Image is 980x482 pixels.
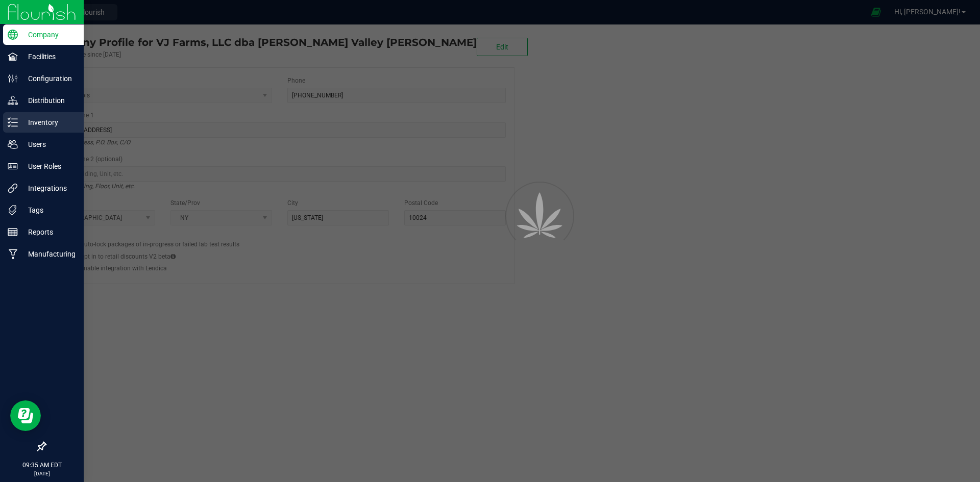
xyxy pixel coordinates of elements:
[18,182,79,194] p: Integrations
[18,50,79,63] p: Facilities
[18,248,79,260] p: Manufacturing
[18,94,79,107] p: Distribution
[8,52,18,62] inline-svg: Facilities
[8,205,18,215] inline-svg: Tags
[18,72,79,85] p: Configuration
[8,183,18,193] inline-svg: Integrations
[18,29,79,41] p: Company
[8,30,18,40] inline-svg: Company
[5,470,79,477] p: [DATE]
[18,160,79,172] p: User Roles
[8,139,18,149] inline-svg: Users
[8,249,18,259] inline-svg: Manufacturing
[10,400,41,431] iframe: Resource center
[8,73,18,84] inline-svg: Configuration
[18,138,79,150] p: Users
[5,461,79,470] p: 09:35 AM EDT
[8,95,18,106] inline-svg: Distribution
[18,204,79,216] p: Tags
[8,117,18,128] inline-svg: Inventory
[8,161,18,171] inline-svg: User Roles
[18,116,79,129] p: Inventory
[18,226,79,238] p: Reports
[8,227,18,237] inline-svg: Reports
